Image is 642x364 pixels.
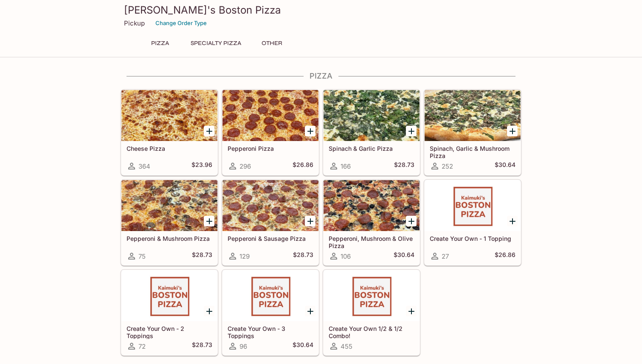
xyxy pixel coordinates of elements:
span: 72 [138,342,146,350]
button: Other [253,37,291,49]
div: Spinach & Garlic Pizza [324,90,420,141]
h5: Spinach & Garlic Pizza [329,145,414,152]
button: Add Create Your Own - 3 Toppings [305,306,315,316]
a: Cheese Pizza364$23.96 [121,90,218,175]
button: Add Spinach, Garlic & Mushroom Pizza [507,126,518,136]
h5: $30.64 [293,341,313,351]
h5: $30.64 [495,161,515,171]
button: Add Cheese Pizza [204,126,214,136]
h5: $28.73 [394,161,414,171]
button: Add Create Your Own 1/2 & 1/2 Combo! [406,306,417,316]
a: Spinach, Garlic & Mushroom Pizza252$30.64 [424,90,521,175]
span: 106 [341,252,351,260]
h3: [PERSON_NAME]'s Boston Pizza [124,3,518,17]
h5: $30.64 [394,251,414,261]
div: Pepperoni & Sausage Pizza [222,180,318,231]
span: 296 [239,162,251,170]
span: 364 [138,162,150,170]
span: 252 [442,162,453,170]
a: Pepperoni, Mushroom & Olive Pizza106$30.64 [323,180,420,265]
span: 166 [341,162,351,170]
h5: $28.73 [192,251,212,261]
button: Add Pepperoni Pizza [305,126,315,136]
a: Create Your Own - 1 Topping27$26.86 [424,180,521,265]
h5: $23.96 [191,161,212,171]
h5: Create Your Own - 1 Topping [430,235,515,242]
div: Pepperoni, Mushroom & Olive Pizza [324,180,420,231]
h5: Create Your Own - 3 Toppings [228,325,313,339]
button: Add Pepperoni & Mushroom Pizza [204,216,214,226]
p: Pickup [124,19,145,27]
h5: Create Your Own 1/2 & 1/2 Combo! [329,325,414,339]
a: Pepperoni & Sausage Pizza129$28.73 [222,180,319,265]
h5: Pepperoni Pizza [228,145,313,152]
a: Pepperoni Pizza296$26.86 [222,90,319,175]
div: Pepperoni Pizza [222,90,318,141]
a: Create Your Own 1/2 & 1/2 Combo!455 [323,270,420,356]
h5: $28.73 [192,341,212,351]
h5: Pepperoni & Mushroom Pizza [127,235,212,242]
span: 129 [239,252,250,260]
h5: Spinach, Garlic & Mushroom Pizza [430,145,515,159]
h5: Create Your Own - 2 Toppings [127,325,212,339]
h4: Pizza [121,71,521,81]
div: Cheese Pizza [121,90,217,141]
button: Add Spinach & Garlic Pizza [406,126,417,136]
button: Add Pepperoni & Sausage Pizza [305,216,315,226]
a: Create Your Own - 3 Toppings96$30.64 [222,270,319,356]
a: Spinach & Garlic Pizza166$28.73 [323,90,420,175]
h5: Pepperoni & Sausage Pizza [228,235,313,242]
button: Add Create Your Own - 2 Toppings [204,306,214,316]
div: Pepperoni & Mushroom Pizza [121,180,217,231]
button: Add Pepperoni, Mushroom & Olive Pizza [406,216,417,226]
span: 27 [442,252,449,260]
a: Create Your Own - 2 Toppings72$28.73 [121,270,218,356]
button: Change Order Type [152,17,211,30]
span: 96 [239,342,247,350]
h5: Cheese Pizza [127,145,212,152]
span: 455 [341,342,352,350]
button: Specialty Pizza [186,37,246,49]
h5: Pepperoni, Mushroom & Olive Pizza [329,235,414,249]
button: Pizza [141,37,179,49]
h5: $26.86 [293,161,313,171]
button: Add Create Your Own - 1 Topping [507,216,518,226]
h5: $28.73 [293,251,313,261]
div: Create Your Own - 2 Toppings [121,270,217,321]
div: Create Your Own - 1 Topping [425,180,521,231]
div: Create Your Own 1/2 & 1/2 Combo! [324,270,420,321]
div: Create Your Own - 3 Toppings [222,270,318,321]
span: 75 [138,252,146,260]
div: Spinach, Garlic & Mushroom Pizza [425,90,521,141]
h5: $26.86 [495,251,515,261]
a: Pepperoni & Mushroom Pizza75$28.73 [121,180,218,265]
